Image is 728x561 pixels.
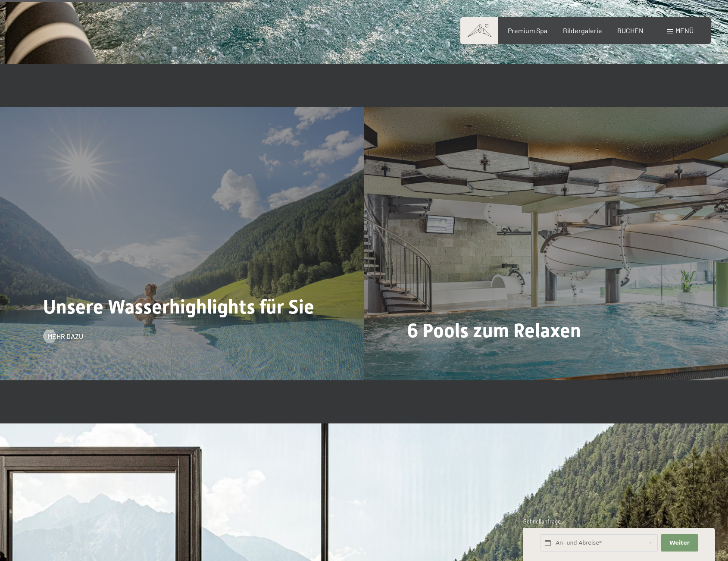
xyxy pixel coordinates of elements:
[43,295,314,318] span: Unsere Wasserhighlights für Sie
[523,518,561,525] span: Schnellanfrage
[563,26,602,34] a: Bildergalerie
[661,534,698,552] button: Weiter
[407,319,581,342] span: 6 Pools zum Relaxen
[508,26,547,34] a: Premium Spa
[617,26,644,34] a: BUCHEN
[47,332,83,341] span: Mehr dazu
[669,539,690,547] span: Weiter
[675,26,694,34] span: Menü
